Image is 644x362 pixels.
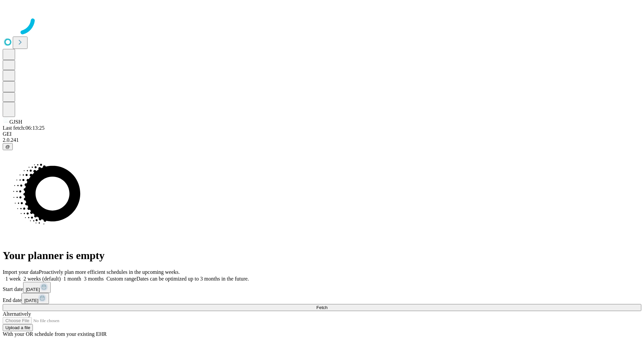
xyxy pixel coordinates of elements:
[3,304,641,311] button: Fetch
[21,293,49,304] button: [DATE]
[106,276,136,282] span: Custom range
[3,311,31,317] span: Alternatively
[3,282,641,293] div: Start date
[5,144,10,149] span: @
[3,143,13,150] button: @
[9,119,22,125] span: GJSH
[3,131,641,137] div: GEI
[39,269,180,275] span: Proactively plan more efficient schedules in the upcoming weeks.
[3,269,39,275] span: Import your data
[5,276,21,282] span: 1 week
[3,331,107,337] span: With your OR schedule from your existing EHR
[3,293,641,304] div: End date
[84,276,104,282] span: 3 months
[23,282,51,293] button: [DATE]
[3,324,33,331] button: Upload a file
[26,287,40,292] span: [DATE]
[24,298,38,303] span: [DATE]
[63,276,81,282] span: 1 month
[316,305,327,310] span: Fetch
[3,249,641,262] h1: Your planner is empty
[3,137,641,143] div: 2.0.241
[137,276,249,282] span: Dates can be optimized up to 3 months in the future.
[23,276,61,282] span: 2 weeks (default)
[3,125,45,131] span: Last fetch: 06:13:25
